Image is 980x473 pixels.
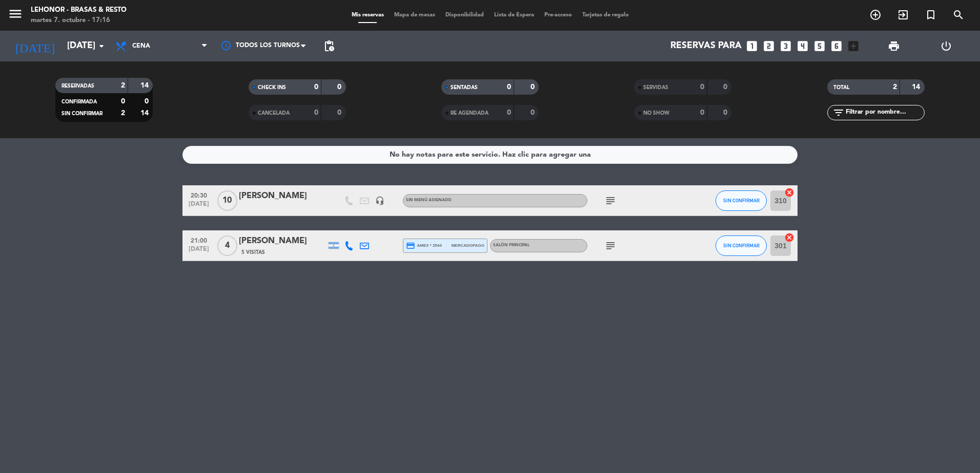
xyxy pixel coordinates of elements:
strong: 2 [121,110,125,117]
i: subject [604,195,617,207]
span: amex * 2544 [406,241,442,250]
span: Lista de Espera [489,12,539,18]
span: TOTAL [833,85,849,90]
strong: 0 [337,109,343,116]
i: looks_3 [779,39,792,53]
span: Reservas para [670,41,742,51]
div: No hay notas para este servicio. Haz clic para agregar una [390,149,591,161]
strong: 0 [530,83,537,91]
strong: 14 [140,82,151,89]
span: [DATE] [186,246,212,257]
span: Mis reservas [346,12,389,18]
span: RESERVADAS [62,83,94,89]
div: [PERSON_NAME] [239,189,326,203]
i: headset_mic [375,196,384,205]
span: SALÓN PRINCIPAL [493,243,529,247]
div: [PERSON_NAME] [239,234,326,248]
i: looks_5 [813,39,826,53]
i: menu [8,6,23,21]
strong: 0 [530,109,537,116]
i: looks_two [762,39,775,53]
span: mercadopago [452,242,484,249]
button: SIN CONFIRMAR [716,190,767,211]
i: subject [604,240,617,252]
strong: 0 [723,109,729,116]
i: exit_to_app [897,9,909,21]
strong: 0 [121,98,125,105]
span: SENTADAS [451,85,478,90]
span: 4 [217,235,237,256]
i: search [952,9,965,21]
strong: 0 [700,83,704,91]
div: Lehonor - Brasas & Resto [31,5,127,15]
span: Sin menú asignado [406,198,452,202]
i: add_box [847,39,860,53]
i: turned_in_not [925,9,937,21]
strong: 0 [507,83,511,91]
i: cancel [784,187,794,198]
span: SERVIDAS [643,85,668,90]
i: credit_card [406,241,415,250]
button: menu [8,6,23,25]
span: [DATE] [186,201,212,212]
span: 21:00 [186,234,212,246]
span: CANCELADA [258,111,290,116]
i: filter_list [832,106,845,119]
span: Mapa de mesas [389,12,440,18]
strong: 0 [507,109,511,116]
strong: 0 [700,109,704,116]
strong: 0 [314,109,318,116]
span: SIN CONFIRMAR [723,243,760,248]
div: LOG OUT [920,31,972,61]
span: 5 Visitas [241,248,265,256]
i: add_circle_outline [869,9,882,21]
button: SIN CONFIRMAR [716,235,767,256]
span: 10 [217,190,237,211]
strong: 2 [121,82,125,89]
span: Cena [132,42,150,50]
span: Pre-acceso [539,12,577,18]
i: looks_6 [830,39,843,53]
i: looks_one [745,39,759,53]
strong: 14 [140,110,151,117]
strong: 2 [893,83,897,91]
strong: 14 [912,83,922,91]
span: print [888,40,900,52]
strong: 0 [337,83,343,91]
input: Filtrar por nombre... [845,107,924,118]
span: CHECK INS [258,85,286,90]
strong: 0 [723,83,729,91]
span: RE AGENDADA [451,111,488,116]
i: power_settings_new [940,40,952,52]
span: NO SHOW [643,111,669,116]
strong: 0 [145,98,151,105]
span: SIN CONFIRMAR [62,111,103,116]
strong: 0 [314,83,318,91]
i: arrow_drop_down [95,40,108,52]
span: Tarjetas de regalo [577,12,634,18]
i: [DATE] [8,35,62,57]
i: looks_4 [796,39,809,53]
span: CONFIRMADA [62,99,97,104]
span: 20:30 [186,189,212,201]
span: Disponibilidad [440,12,489,18]
div: martes 7. octubre - 17:16 [31,15,127,26]
span: SIN CONFIRMAR [723,198,760,203]
span: pending_actions [323,40,335,52]
i: cancel [784,232,794,243]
